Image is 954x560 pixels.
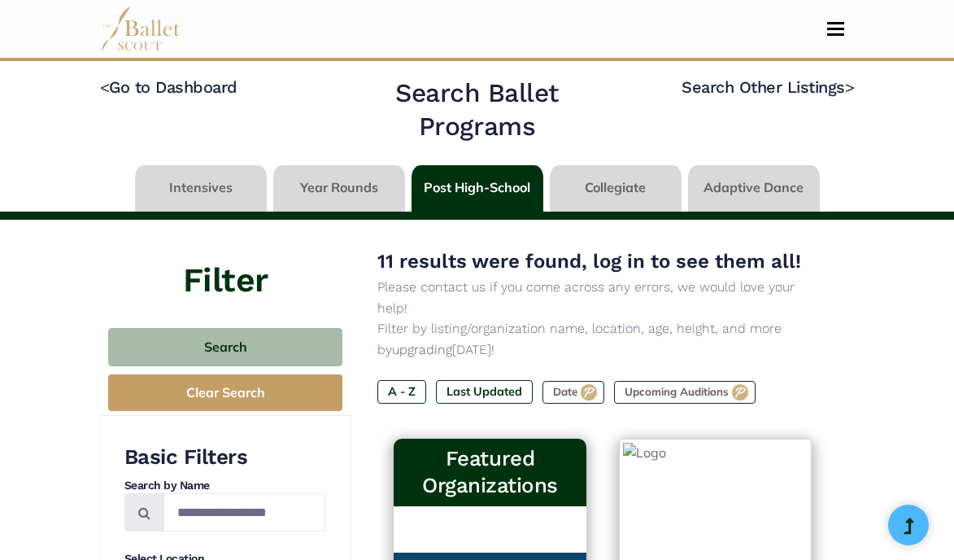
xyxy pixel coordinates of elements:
p: Please contact us if you come across any errors, we would love your help! [377,277,829,318]
span: 11 results were found, log in to see them all! [377,250,801,273]
li: Post High-School [408,165,547,212]
p: Filter by listing/organization name, location, age, height, and more by [DATE]! [377,318,829,360]
h3: Featured Organizations [407,445,573,500]
h2: Search Ballet Programs [339,77,616,144]
li: Year Rounds [270,165,408,212]
label: Date [542,381,604,404]
label: A - Z [377,380,426,403]
code: < [100,77,110,97]
button: Toggle navigation [817,21,855,37]
h4: Search by Name [124,478,325,494]
label: Last Updated [436,380,533,403]
h3: Basic Filters [124,444,325,471]
button: Clear Search [108,374,342,411]
input: Search by names... [163,493,325,532]
a: Search Other Listings> [682,77,854,97]
button: Search [108,328,342,366]
label: Upcoming Auditions [614,381,756,404]
h4: Filter [100,220,351,304]
li: Adaptive Dance [685,165,823,212]
a: upgrading [392,342,452,357]
li: Collegiate [547,165,685,212]
a: <Go to Dashboard [100,77,237,97]
code: > [845,77,855,97]
li: Intensives [132,165,270,212]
